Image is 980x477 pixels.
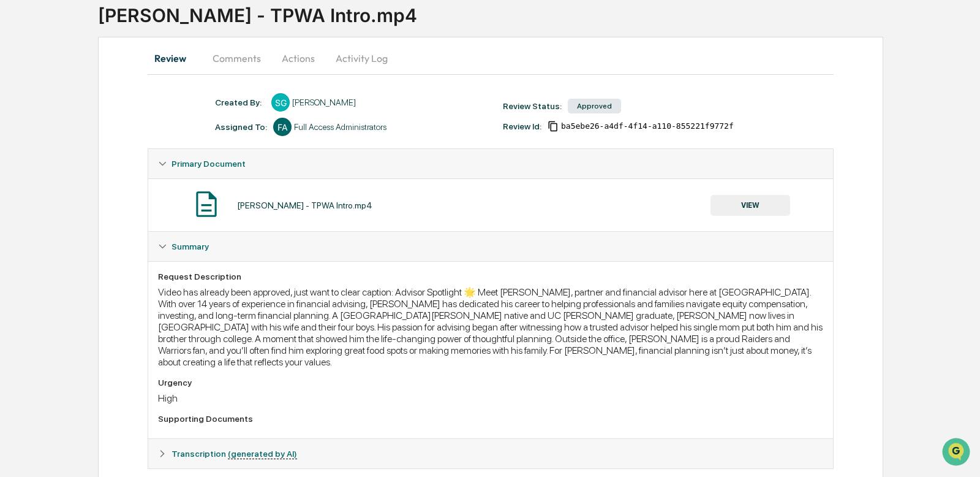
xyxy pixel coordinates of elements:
[148,149,833,178] div: Primary Document
[191,189,222,219] img: Document Icon
[171,159,246,169] span: Primary Document
[208,97,223,112] button: Start new chat
[32,56,202,69] input: Clear
[237,200,372,210] div: [PERSON_NAME] - TPWA Intro.mp4
[148,178,833,231] div: Primary Document
[294,122,386,132] div: Full Access Administrators
[215,122,267,132] div: Assigned To:
[292,97,356,107] div: [PERSON_NAME]
[171,242,209,251] span: Summary
[148,44,203,73] button: Review
[148,439,833,468] div: Transcription (generated by AI)
[12,179,22,189] div: 🔎
[158,414,823,424] div: Supporting Documents
[548,121,559,132] span: Copy Id
[7,150,84,172] a: 🖐️Preclearance
[89,156,99,166] div: 🗄️
[228,449,297,459] u: (generated by AI)
[148,44,834,73] div: secondary tabs example
[561,121,734,131] span: ba5ebe26-a4df-4f14-a110-855221f9772f
[148,232,833,261] div: Summary
[941,437,974,470] iframe: Open customer support
[271,93,290,112] div: SG
[101,155,152,167] span: Attestations
[122,208,148,217] span: Pylon
[158,378,823,387] div: Urgency
[158,286,823,368] div: Video has already been approved, just want to clear caption: Advisor Spotlight 🌟 Meet [PERSON_NAM...
[568,99,621,113] div: Approved
[12,26,223,45] p: How can we help?
[271,44,326,73] button: Actions
[203,44,271,73] button: Comments
[24,178,77,190] span: Data Lookup
[158,392,823,404] div: High
[12,156,22,166] div: 🖐️
[503,101,562,111] div: Review Status:
[42,106,155,116] div: We're available if you need us!
[84,150,157,172] a: 🗄️Attestations
[12,94,34,116] img: 1746055101610-c473b297-6a78-478c-a979-82029cc54cd1
[710,195,790,216] button: VIEW
[158,272,823,281] div: Request Description
[24,155,79,167] span: Preclearance
[42,94,201,106] div: Start new chat
[148,261,833,438] div: Summary
[171,449,297,459] span: Transcription
[86,207,148,217] a: Powered byPylon
[326,44,398,73] button: Activity Log
[7,173,82,195] a: 🔎Data Lookup
[503,121,541,131] div: Review Id:
[273,118,292,136] div: FA
[215,97,265,107] div: Created By: ‎ ‎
